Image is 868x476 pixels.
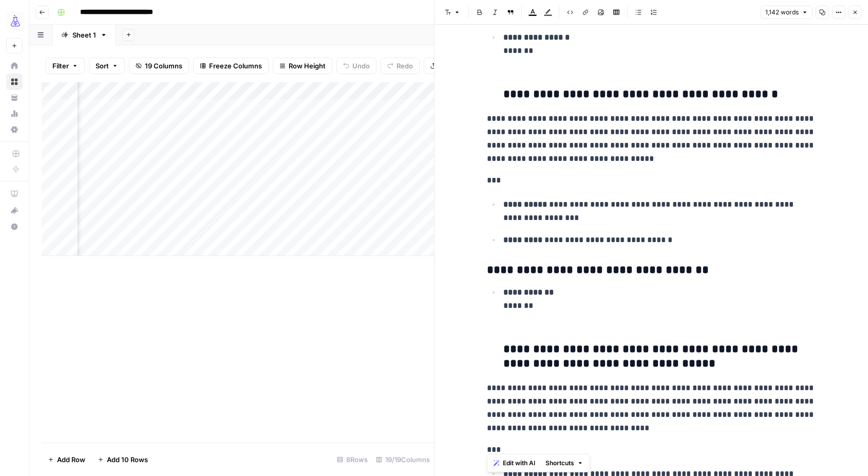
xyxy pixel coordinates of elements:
[6,218,23,235] button: Help + Support
[352,61,370,71] span: Undo
[107,454,148,465] span: Add 10 Rows
[336,58,376,74] button: Undo
[6,8,23,34] button: Workspace: AirOps Growth
[46,58,85,74] button: Filter
[6,74,23,90] a: Browse
[6,105,23,122] a: Usage
[129,58,189,74] button: 19 Columns
[6,58,23,74] a: Home
[7,203,22,218] div: What's new?
[145,61,182,71] span: 19 Columns
[489,456,539,470] button: Edit with AI
[381,58,420,74] button: Redo
[273,58,332,74] button: Row Height
[545,459,574,468] span: Shortcuts
[209,61,262,71] span: Freeze Columns
[761,6,813,19] button: 1,142 words
[57,454,85,465] span: Add Row
[6,186,23,202] a: AirOps Academy
[765,8,799,17] span: 1,142 words
[541,456,588,470] button: Shortcuts
[6,202,23,218] button: What's new?
[72,30,96,40] div: Sheet 1
[372,451,434,468] div: 19/19 Columns
[89,58,125,74] button: Sort
[503,459,535,468] span: Edit with AI
[52,61,69,71] span: Filter
[96,61,109,71] span: Sort
[193,58,269,74] button: Freeze Columns
[6,89,23,106] a: Your Data
[289,61,326,71] span: Row Height
[333,451,372,468] div: 8 Rows
[91,451,154,468] button: Add 10 Rows
[6,121,23,138] a: Settings
[42,451,91,468] button: Add Row
[52,25,116,45] a: Sheet 1
[397,61,413,71] span: Redo
[6,12,25,30] img: AirOps Growth Logo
